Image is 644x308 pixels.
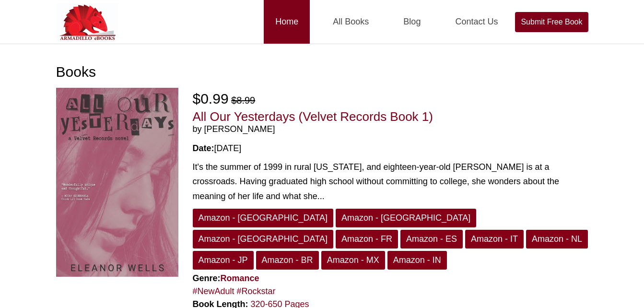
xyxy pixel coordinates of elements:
[193,91,229,107] span: $0.99
[465,230,524,249] a: Amazon - IT
[56,3,118,41] img: Armadilloebooks
[193,142,588,155] div: [DATE]
[387,251,447,270] a: Amazon - IN
[237,286,276,296] a: #Rockstar
[193,251,254,270] a: Amazon - JP
[400,230,463,249] a: Amazon - ES
[193,209,333,227] a: Amazon - [GEOGRAPHIC_DATA]
[193,143,214,153] strong: Date:
[193,230,333,249] a: Amazon - [GEOGRAPHIC_DATA]
[56,63,588,81] h1: Books
[193,273,259,283] strong: Genre:
[56,88,178,277] img: All Our Yesterdays (Velvet Records Book 1)
[231,95,255,106] del: $8.99
[221,273,259,283] a: Romance
[321,251,385,270] a: Amazon - MX
[256,251,319,270] a: Amazon - BR
[336,209,476,227] a: Amazon - [GEOGRAPHIC_DATA]
[193,160,588,204] div: It's the summer of 1999 in rural [US_STATE], and eighteen-year-old [PERSON_NAME] is at a crossroa...
[515,12,588,32] a: Submit Free Book
[193,124,588,135] span: by [PERSON_NAME]
[336,230,398,249] a: Amazon - FR
[193,286,234,296] a: #NewAdult
[193,109,433,124] a: All Our Yesterdays (Velvet Records Book 1)
[526,230,588,249] a: Amazon - NL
